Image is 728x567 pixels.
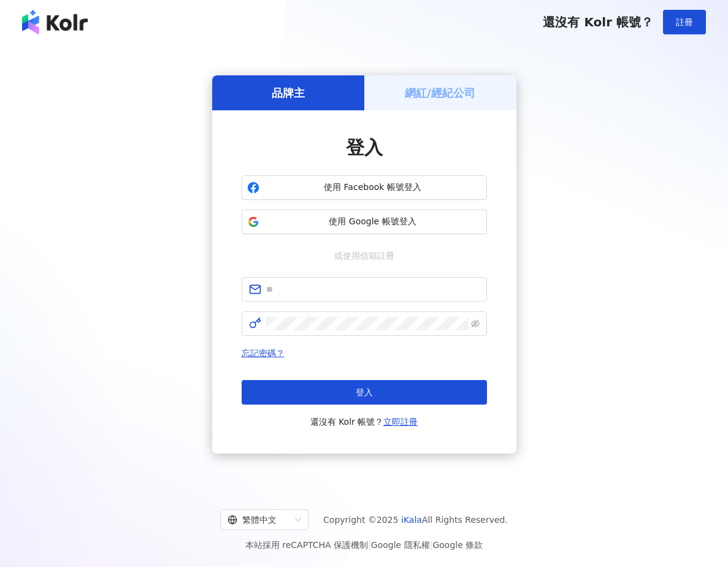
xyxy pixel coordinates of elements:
[368,540,371,550] span: |
[272,85,305,101] h5: 品牌主
[471,319,480,328] span: eye-invisible
[356,387,373,397] span: 登入
[264,181,481,194] span: 使用 Facebook 帳號登入
[310,414,418,429] span: 還沒有 Kolr 帳號？
[430,540,433,550] span: |
[401,515,422,525] a: iKala
[405,85,475,101] h5: 網紅/經紀公司
[543,15,653,29] span: 還沒有 Kolr 帳號？
[663,10,706,34] button: 註冊
[242,175,487,200] button: 使用 Facebook 帳號登入
[432,540,483,550] a: Google 條款
[326,249,403,262] span: 或使用信箱註冊
[371,540,430,550] a: Google 隱私權
[346,137,383,158] span: 登入
[245,538,483,552] span: 本站採用 reCAPTCHA 保護機制
[228,510,290,530] div: 繁體中文
[242,348,285,358] a: 忘記密碼？
[242,380,487,405] button: 登入
[383,417,418,427] a: 立即註冊
[676,17,693,27] span: 註冊
[323,512,508,527] span: Copyright © 2025 All Rights Reserved.
[22,10,88,34] img: logo
[264,216,481,228] span: 使用 Google 帳號登入
[242,210,487,234] button: 使用 Google 帳號登入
